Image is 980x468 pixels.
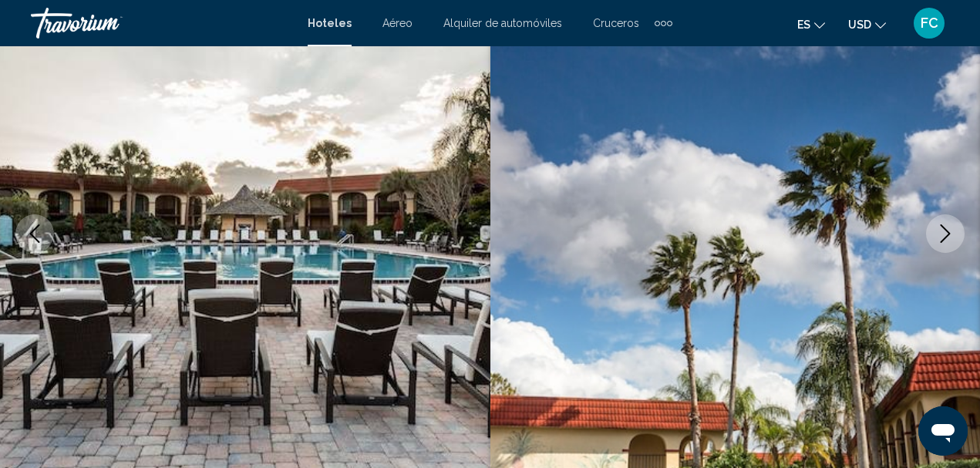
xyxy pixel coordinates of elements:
iframe: Button to launch messaging window [918,406,968,456]
button: Previous image [15,214,54,253]
a: Hoteles [308,17,352,29]
button: Change currency [848,13,886,35]
button: Change language [797,13,825,35]
a: Aéreo [382,17,413,29]
button: User Menu [909,7,949,39]
span: FC [921,15,938,31]
button: Extra navigation items [655,11,672,35]
span: es [797,19,810,31]
a: Alquiler de automóviles [443,17,562,29]
button: Next image [926,214,965,253]
span: USD [848,19,871,31]
a: Travorium [31,8,292,39]
a: Cruceros [593,17,639,29]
